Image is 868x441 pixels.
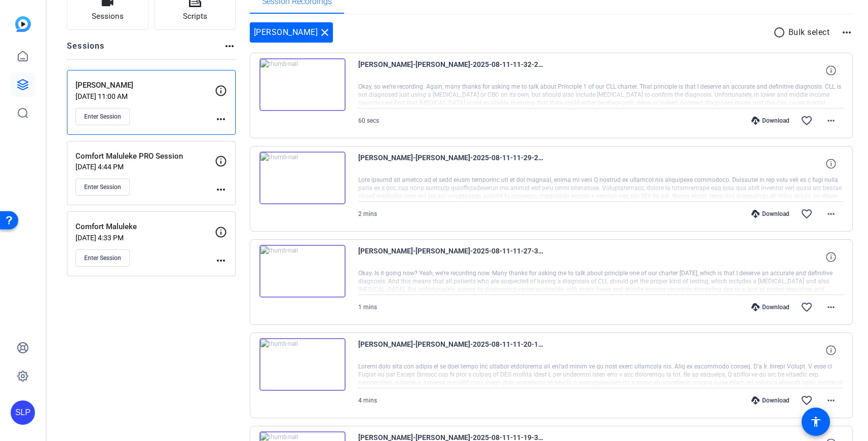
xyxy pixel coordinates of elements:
[358,304,377,311] span: 1 mins
[15,16,31,32] img: blue-gradient.svg
[746,117,795,125] div: Download
[84,183,121,191] span: Enter Session
[358,117,379,124] span: 60 secs
[358,338,546,362] span: [PERSON_NAME]-[PERSON_NAME]-2025-08-11-11-20-11-212-0
[215,254,227,267] mat-icon: more_horiz
[76,178,130,196] button: Enter Session
[746,396,795,405] div: Download
[76,221,215,233] p: Comfort Maluleke
[183,11,207,22] span: Scripts
[92,11,124,22] span: Sessions
[76,108,130,125] button: Enter Session
[67,40,105,59] h2: Sessions
[11,400,35,425] div: SLP
[259,245,346,298] img: thumb-nail
[358,245,546,269] span: [PERSON_NAME]-[PERSON_NAME]-2025-08-11-11-27-35-792-0
[801,115,813,127] mat-icon: favorite_border
[76,249,130,267] button: Enter Session
[746,210,795,218] div: Download
[825,301,837,313] mat-icon: more_horiz
[250,22,333,43] div: [PERSON_NAME]
[841,26,853,39] mat-icon: more_horiz
[801,301,813,313] mat-icon: favorite_border
[84,113,121,121] span: Enter Session
[259,58,346,111] img: thumb-nail
[746,303,795,311] div: Download
[358,58,546,83] span: [PERSON_NAME]-[PERSON_NAME]-2025-08-11-11-32-28-714-0
[76,80,215,91] p: [PERSON_NAME]
[358,152,546,176] span: [PERSON_NAME]-[PERSON_NAME]-2025-08-11-11-29-23-947-0
[801,394,813,407] mat-icon: favorite_border
[788,26,830,39] p: Bulk select
[215,183,227,196] mat-icon: more_horiz
[259,152,346,204] img: thumb-nail
[358,210,377,217] span: 2 mins
[76,151,215,162] p: Comfort Maluleke PRO Session
[76,92,215,100] p: [DATE] 11:00 AM
[223,40,236,52] mat-icon: more_horiz
[76,234,215,242] p: [DATE] 4:33 PM
[825,115,837,127] mat-icon: more_horiz
[76,163,215,171] p: [DATE] 4:44 PM
[817,390,856,429] iframe: Drift Widget Chat Controller
[259,338,346,391] img: thumb-nail
[773,26,788,39] mat-icon: radio_button_unchecked
[84,254,121,262] span: Enter Session
[801,208,813,220] mat-icon: favorite_border
[825,208,837,220] mat-icon: more_horiz
[810,416,822,428] mat-icon: accessibility
[319,26,331,39] mat-icon: close
[215,113,227,125] mat-icon: more_horiz
[358,397,377,404] span: 4 mins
